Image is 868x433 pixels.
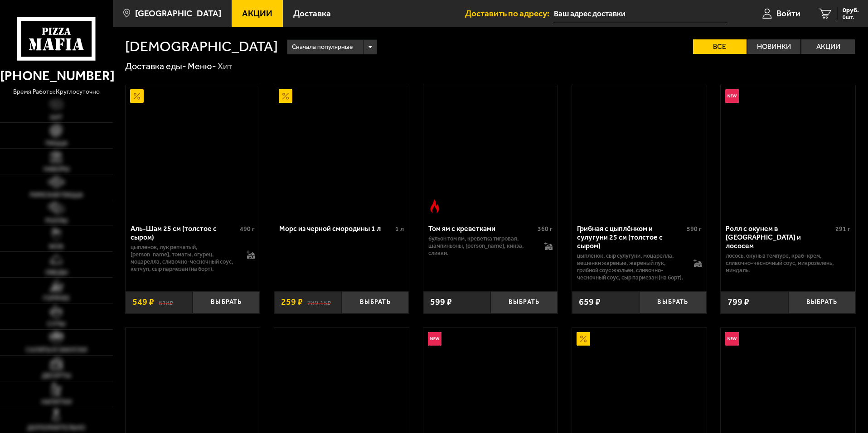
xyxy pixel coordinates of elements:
[43,295,70,302] span: Горячее
[788,291,855,313] button: Выбрать
[26,347,87,353] span: Салаты и закуски
[687,225,702,233] span: 590 г
[395,225,404,233] span: 1 л
[45,140,68,147] span: Пицца
[423,85,558,217] a: Острое блюдоТом ям с креветками
[44,166,69,173] span: Наборы
[42,373,71,379] span: Десерты
[577,224,684,250] div: Грибная с цыплёнком и сулугуни 25 см (толстое с сыром)
[125,61,186,72] a: Доставка еды-
[50,115,63,121] span: Хит
[130,89,144,103] img: Акционный
[801,39,855,54] label: Акции
[490,291,558,313] button: Выбрать
[240,225,255,233] span: 490 г
[242,9,272,18] span: Акции
[131,244,238,273] p: цыпленок, лук репчатый, [PERSON_NAME], томаты, огурец, моцарелла, сливочно-чесночный соус, кетчуп...
[30,192,83,198] span: Римская пицца
[726,252,850,274] p: лосось, окунь в темпуре, краб-крем, сливочно-чесночный соус, микрозелень, миндаль.
[579,298,601,307] span: 659 ₽
[307,298,331,307] s: 289.15 ₽
[725,89,739,103] img: Новинка
[747,39,801,54] label: Новинки
[188,61,216,72] a: Меню-
[279,224,393,233] div: Морс из черной смородины 1 л
[41,399,72,405] span: Напитки
[132,298,154,307] span: 549 ₽
[577,252,684,281] p: цыпленок, сыр сулугуни, моцарелла, вешенки жареные, жареный лук, грибной соус Жюльен, сливочно-че...
[572,85,707,217] a: Грибная с цыплёнком и сулугуни 25 см (толстое с сыром)
[125,39,278,54] h1: [DEMOGRAPHIC_DATA]
[721,85,855,217] a: НовинкаРолл с окунем в темпуре и лососем
[725,332,739,346] img: Новинка
[726,224,833,250] div: Ролл с окунем в [GEOGRAPHIC_DATA] и лососем
[135,9,221,18] span: [GEOGRAPHIC_DATA]
[843,14,859,20] span: 0 шт.
[45,269,68,276] span: Обеды
[342,291,409,313] button: Выбрать
[727,298,749,307] span: 799 ₽
[274,85,409,217] a: АкционныйМорс из черной смородины 1 л
[49,244,64,250] span: WOK
[47,321,65,327] span: Супы
[776,9,800,18] span: Войти
[577,332,590,346] img: Акционный
[430,298,452,307] span: 599 ₽
[843,7,859,14] span: 0 руб.
[428,332,441,346] img: Новинка
[292,38,353,56] span: Сначала популярные
[293,9,331,18] span: Доставка
[428,224,536,233] div: Том ям с креветками
[193,291,260,313] button: Выбрать
[218,61,233,72] div: Хит
[279,89,292,103] img: Акционный
[159,298,173,307] s: 618 ₽
[428,235,536,257] p: бульон том ям, креветка тигровая, шампиньоны, [PERSON_NAME], кинза, сливки.
[126,85,260,217] a: АкционныйАль-Шам 25 см (толстое с сыром)
[538,225,553,233] span: 360 г
[281,298,303,307] span: 259 ₽
[45,218,68,224] span: Роллы
[835,225,850,233] span: 291 г
[465,9,554,18] span: Доставить по адресу:
[428,199,441,213] img: Острое блюдо
[639,291,706,313] button: Выбрать
[27,425,85,431] span: Дополнительно
[131,224,238,241] div: Аль-Шам 25 см (толстое с сыром)
[693,39,747,54] label: Все
[554,5,727,22] input: Ваш адрес доставки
